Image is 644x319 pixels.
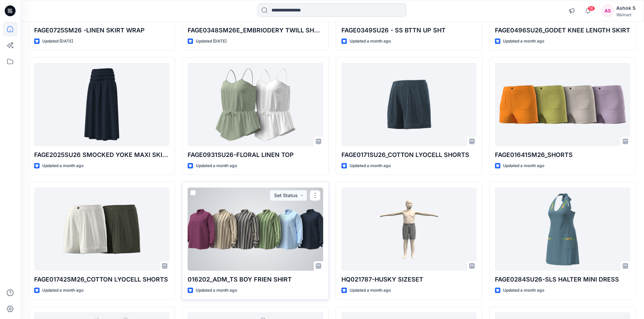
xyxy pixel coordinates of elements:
[503,287,544,294] p: Updated a month ago
[350,287,391,294] p: Updated a month ago
[34,150,169,160] p: FAGE2025SU26 SMOCKED YOKE MAXI SKIRT
[188,275,323,284] p: 016202_ADM_TS BOY FRIEN SHIRT
[341,150,477,160] p: FAGE0171SU26_COTTON LYOCELL SHORTS
[495,275,630,284] p: FAGE0284SU26-SLS HALTER MINI DRESS
[188,150,323,160] p: FAGE0931SU26-FLORAL LINEN TOP
[601,5,614,17] div: AS
[188,187,323,271] a: 016202_ADM_TS BOY FRIEN SHIRT
[350,162,391,169] p: Updated a month ago
[588,6,595,11] span: 18
[196,287,237,294] p: Updated a month ago
[616,12,636,17] div: Walmart
[34,26,169,35] p: FAGE0725SM26 -LINEN SKIRT WRAP
[495,26,630,35] p: FAGE0496SU26_GODET KNEE LENGTH SKIRT
[341,275,477,284] p: HQ021787-HUSKY SIZESET
[341,26,477,35] p: FAGE0349SU26 - SS BTTN UP SHT
[495,150,630,160] p: FAGE01641SM26_SHORTS
[34,187,169,271] a: FAGE01742SM26_COTTON LYOCELL SHORTS
[188,63,323,146] a: FAGE0931SU26-FLORAL LINEN TOP
[503,162,544,169] p: Updated a month ago
[42,287,84,294] p: Updated a month ago
[188,26,323,35] p: FAGE0348SM26E_EMBRIODERY TWILL SHORTS
[196,162,237,169] p: Updated a month ago
[34,275,169,284] p: FAGE01742SM26_COTTON LYOCELL SHORTS
[503,38,544,45] p: Updated a month ago
[42,162,84,169] p: Updated a month ago
[42,38,73,45] p: Updated [DATE]
[495,63,630,146] a: FAGE01641SM26_SHORTS
[616,4,636,12] div: Ashok S
[341,63,477,146] a: FAGE0171SU26_COTTON LYOCELL SHORTS
[196,38,226,45] p: Updated [DATE]
[495,187,630,271] a: FAGE0284SU26-SLS HALTER MINI DRESS
[341,187,477,271] a: HQ021787-HUSKY SIZESET
[350,38,391,45] p: Updated a month ago
[34,63,169,146] a: FAGE2025SU26 SMOCKED YOKE MAXI SKIRT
